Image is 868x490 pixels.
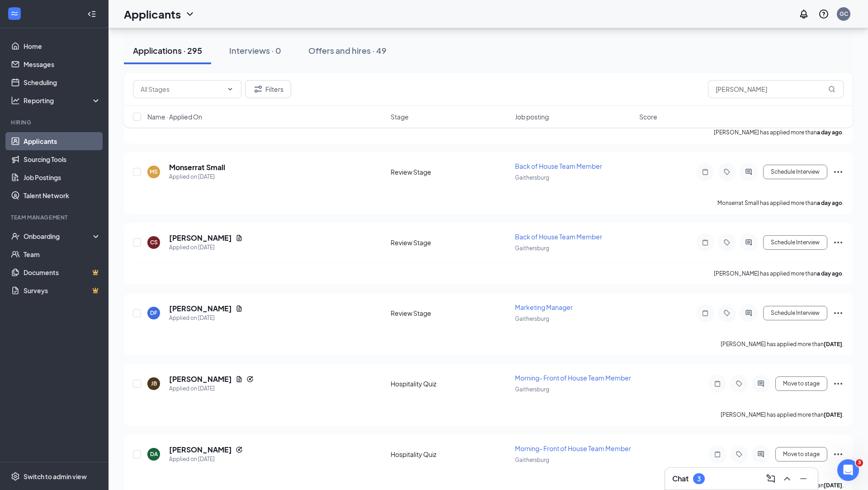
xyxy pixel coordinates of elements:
svg: Tag [722,239,732,246]
b: a day ago [817,200,842,206]
svg: Note [700,309,711,317]
h5: Monserrat Small [169,162,225,172]
svg: Note [700,239,711,246]
svg: Filter [253,84,264,95]
div: Hiring [11,119,99,126]
div: CS [150,238,158,246]
svg: Ellipses [833,308,844,319]
input: Search in applications [708,80,844,98]
button: Schedule Interview [763,165,827,179]
h3: Chat [672,474,689,484]
h5: [PERSON_NAME] [169,233,232,243]
div: Hospitality Quiz [391,379,509,388]
svg: WorkstreamLogo [10,9,19,18]
svg: ActiveChat [743,309,754,317]
div: Hospitality Quiz [391,450,509,459]
svg: QuestionInfo [818,9,829,19]
svg: ActiveChat [755,380,766,387]
div: DA [150,450,158,458]
button: Filter Filters [245,80,291,98]
svg: Note [700,168,711,176]
span: Back of House Team Member [515,233,602,241]
div: Review Stage [391,167,509,176]
p: [PERSON_NAME] has applied more than . [721,411,844,419]
span: 3 [856,459,863,466]
div: Review Stage [391,238,509,247]
button: Schedule Interview [763,235,827,250]
a: DocumentsCrown [24,263,101,281]
h5: [PERSON_NAME] [169,374,232,384]
p: [PERSON_NAME] has applied more than . [714,270,844,277]
svg: Document [236,376,243,383]
h5: [PERSON_NAME] [169,445,232,455]
svg: ActiveChat [755,451,766,458]
p: Monserrat Small has applied more than . [717,199,844,207]
svg: MagnifyingGlass [828,86,835,93]
span: Gaithersburg [515,457,549,463]
p: [PERSON_NAME] has applied more than . [721,340,844,348]
div: Team Management [11,214,99,221]
span: Morning- Front of House Team Member [515,374,631,382]
a: Applicants [24,132,101,150]
div: Applications · 295 [133,45,202,56]
div: MS [150,168,158,176]
span: Gaithersburg [515,315,549,322]
span: Back of House Team Member [515,162,602,170]
h1: Applicants [124,6,181,22]
svg: Reapply [236,446,243,453]
span: Morning- Front of House Team Member [515,444,631,452]
svg: Ellipses [833,378,844,389]
svg: Settings [11,472,20,481]
svg: Analysis [11,96,20,105]
span: Gaithersburg [515,386,549,393]
div: Applied on [DATE] [169,384,254,393]
div: Switch to admin view [24,472,87,481]
a: Scheduling [24,73,101,91]
div: Applied on [DATE] [169,243,243,252]
button: ComposeMessage [764,471,778,486]
span: Score [639,112,657,121]
h5: [PERSON_NAME] [169,304,232,314]
button: Schedule Interview [763,306,827,320]
div: JB [151,380,157,387]
a: Messages [24,55,101,73]
a: Sourcing Tools [24,150,101,168]
a: Home [24,37,101,55]
span: Stage [391,112,409,121]
div: GC [840,10,848,18]
svg: ChevronDown [184,9,195,19]
div: Applied on [DATE] [169,314,243,323]
b: [DATE] [824,341,842,347]
svg: Tag [722,168,732,176]
svg: ChevronDown [226,86,234,93]
svg: Minimize [798,473,809,484]
button: Minimize [796,471,811,486]
svg: Note [712,380,723,387]
b: a day ago [817,270,842,277]
div: Reporting [24,96,101,105]
div: Applied on [DATE] [169,172,225,181]
span: Job posting [515,112,549,121]
button: Move to stage [775,447,827,461]
div: DF [150,309,157,317]
iframe: Intercom live chat [837,459,859,481]
svg: Ellipses [833,237,844,248]
svg: Tag [722,309,732,317]
svg: Collapse [87,10,96,19]
a: Team [24,245,101,263]
svg: ActiveChat [743,239,754,246]
a: Talent Network [24,186,101,205]
div: Offers and hires · 49 [308,45,387,56]
svg: UserCheck [11,232,20,241]
a: Job Postings [24,168,101,186]
div: 3 [697,475,701,483]
svg: Document [236,305,243,312]
svg: Ellipses [833,167,844,177]
svg: ChevronUp [782,473,793,484]
a: SurveysCrown [24,281,101,300]
svg: ComposeMessage [765,473,776,484]
svg: Note [712,451,723,458]
div: Onboarding [24,232,93,241]
svg: Notifications [798,9,809,19]
input: All Stages [141,84,223,94]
